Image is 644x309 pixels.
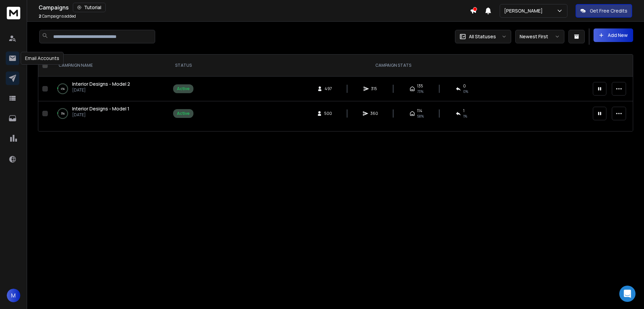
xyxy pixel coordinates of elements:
div: Email Accounts [21,52,64,65]
span: 135 [417,83,423,89]
span: 114 [417,108,422,114]
a: Interior Designs - Model 2 [72,81,130,87]
p: [PERSON_NAME] [504,7,545,14]
div: Campaigns [39,3,470,12]
span: 58 % [417,114,424,119]
span: Interior Designs - Model 1 [72,105,129,112]
td: 4%Interior Designs - Model 2[DATE] [50,77,169,101]
p: Campaigns added [39,14,76,19]
button: Add New [594,28,633,42]
span: 0 [463,83,466,89]
span: 0 % [463,89,468,94]
p: 4 % [61,85,65,92]
span: 2 [39,13,41,19]
button: M [7,289,20,302]
span: 73 % [417,89,423,94]
div: Active [177,86,190,91]
td: 3%Interior Designs - Model 1[DATE] [50,101,169,126]
th: CAMPAIGN NAME [50,55,169,77]
p: All Statuses [469,33,496,40]
button: Newest First [515,30,564,43]
span: 315 [371,86,378,91]
span: 497 [325,86,332,91]
span: 500 [324,111,332,116]
th: CAMPAIGN STATS [198,55,589,77]
p: [DATE] [72,87,130,93]
p: [DATE] [72,112,129,118]
p: Get Free Credits [590,7,627,14]
span: 360 [370,111,378,116]
span: Interior Designs - Model 2 [72,81,130,87]
span: 1 % [463,114,467,119]
a: Interior Designs - Model 1 [72,105,129,112]
div: Active [177,111,190,116]
p: 3 % [61,110,65,117]
th: STATUS [169,55,198,77]
span: 1 [463,108,464,114]
button: Get Free Credits [576,4,632,18]
div: Open Intercom Messenger [619,286,636,302]
button: Tutorial [73,3,106,12]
